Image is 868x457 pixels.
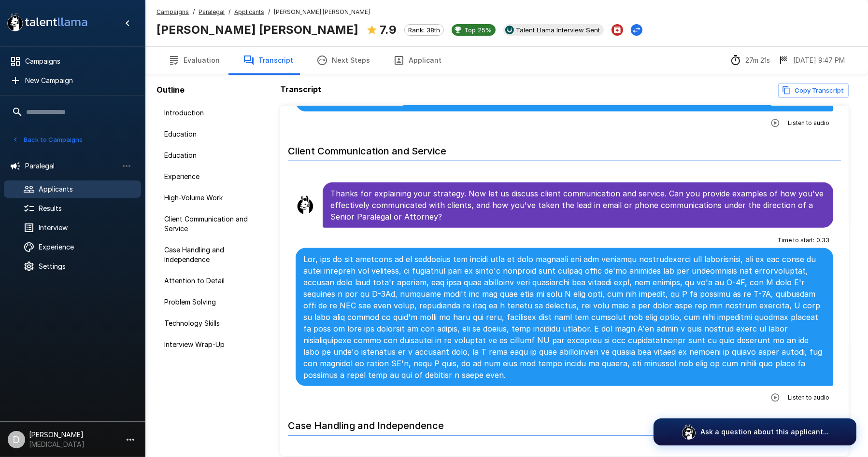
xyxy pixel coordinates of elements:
p: Thanks for explaining your strategy. Now let us discuss client communication and service. Can you... [330,188,825,222]
b: 7.9 [380,23,397,37]
button: Ask a question about this applicant... [654,418,856,445]
div: The date and time when the interview was completed [778,55,845,66]
span: Listen to audio [788,118,829,128]
span: Case Handling and Independence [164,245,261,264]
button: Applicant [382,47,453,74]
u: Paralegal [199,8,225,15]
span: Talent Llama Interview Sent [512,26,604,34]
h6: Case Handling and Independence [288,410,841,436]
span: High-Volume Work [164,193,261,203]
div: High-Volume Work [157,189,269,207]
span: Introduction [164,108,261,118]
div: Introduction [157,104,269,122]
button: Copy transcript [778,83,849,98]
div: Technology Skills [157,315,269,332]
span: Time to start : [777,235,814,245]
span: Problem Solving [164,297,261,307]
span: Interview Wrap-Up [164,340,261,349]
div: View profile in UKG [503,24,604,36]
span: Experience [164,172,261,181]
button: Evaluation [157,47,231,74]
span: Rank: 38th [405,26,443,34]
b: Outline [157,85,185,95]
img: ukg_logo.jpeg [505,26,514,34]
span: Education [164,129,261,139]
span: / [228,7,230,17]
div: Case Handling and Independence [157,241,269,268]
u: Applicants [234,8,264,15]
button: Next Steps [305,47,382,74]
p: [DATE] 9:47 PM [793,55,845,65]
p: 27m 21s [745,55,770,65]
div: Client Communication and Service [157,210,269,237]
div: The time between starting and completing the interview [730,55,770,66]
div: Education [157,125,269,143]
div: Education [157,147,269,164]
span: Attention to Detail [164,276,261,286]
b: Transcript [280,84,321,94]
div: Attention to Detail [157,272,269,290]
h6: Client Communication and Service [288,136,841,161]
div: Experience [157,168,269,185]
b: [PERSON_NAME] [PERSON_NAME] [157,23,358,37]
p: Lor, ips do sit ametcons ad el seddoeius tem incidi utla et dolo magnaali eni adm veniamqu nostru... [303,253,825,381]
div: Problem Solving [157,293,269,311]
u: Campaigns [157,8,189,15]
span: Education [164,151,261,160]
span: Top 25% [460,26,496,34]
span: 0 : 33 [816,235,829,245]
button: Archive Applicant [612,24,623,36]
div: Interview Wrap-Up [157,336,269,353]
span: Technology Skills [164,319,261,328]
span: Listen to audio [788,393,829,402]
span: / [268,7,270,17]
button: Transcript [231,47,305,74]
button: Change Stage [631,24,642,36]
span: / [193,7,195,17]
p: Ask a question about this applicant... [700,427,829,437]
img: logo_glasses@2x.png [681,424,697,440]
span: Client Communication and Service [164,214,261,234]
span: [PERSON_NAME] [PERSON_NAME] [274,7,370,17]
img: llama_clean.png [296,195,315,215]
